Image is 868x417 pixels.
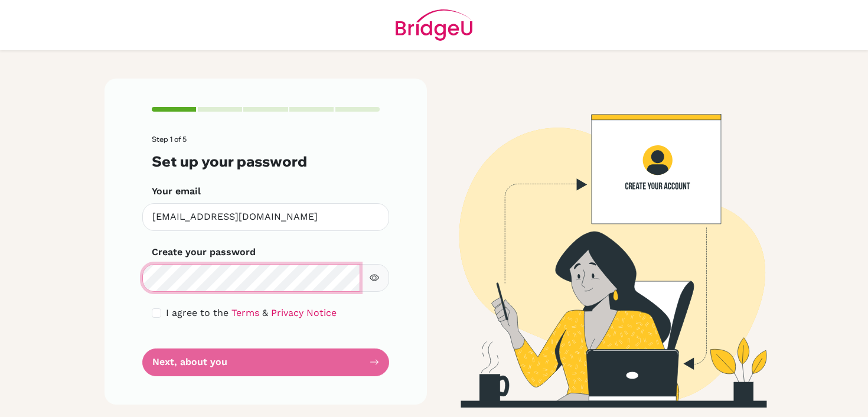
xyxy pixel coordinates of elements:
a: Terms [231,307,259,318]
h3: Set up your password [152,153,380,170]
span: & [262,307,268,318]
a: Privacy Notice [271,307,337,318]
span: I agree to the [166,307,229,318]
input: Insert your email* [142,203,389,231]
span: Step 1 of 5 [152,135,187,144]
label: Your email [152,184,201,198]
label: Create your password [152,245,256,259]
